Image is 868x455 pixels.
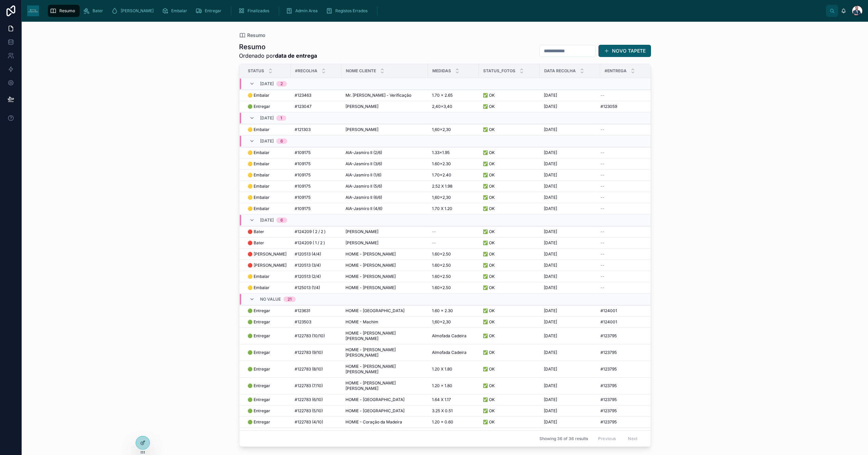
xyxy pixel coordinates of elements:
[600,350,617,355] span: #123795
[295,8,318,14] span: Admin Area
[600,350,655,355] a: #123795
[544,206,596,211] a: [DATE]
[346,184,424,189] a: AIA-Jasmiro II (5/6)
[248,104,287,109] a: 🟢 Entregar
[248,274,270,279] span: 🟡 Embalar
[248,195,270,200] span: 🟡 Embalar
[544,229,596,234] a: [DATE]
[295,172,337,178] a: #109175
[160,5,192,17] a: Embalar
[346,229,424,234] a: [PERSON_NAME]
[346,319,378,325] span: HOMIE - Machim
[295,274,321,279] span: #120513 (2/4)
[295,285,320,290] span: #125013 (1/4)
[483,240,536,246] a: ✅ OK
[544,184,557,189] span: [DATE]
[346,251,424,257] a: HOMIE - [PERSON_NAME]
[432,184,475,189] a: 2.52 X 1.98
[483,206,495,211] span: ✅ OK
[432,274,475,279] a: 1.60×2.50
[600,285,605,290] span: --
[600,251,605,257] span: --
[600,229,605,234] span: --
[544,195,596,200] a: [DATE]
[544,93,557,98] span: [DATE]
[483,206,536,211] a: ✅ OK
[544,274,557,279] span: [DATE]
[483,333,495,339] span: ✅ OK
[432,195,475,200] a: 1,60×2,30
[432,172,451,178] span: 1.70×2.40
[346,364,424,375] span: HOMIE - [PERSON_NAME] [PERSON_NAME]
[346,172,381,178] span: AIA-Jasmiro II (1/6)
[48,5,80,17] a: Resumo
[248,93,287,98] a: 🟡 Embalar
[324,5,372,17] a: Registos Errados
[295,229,325,234] span: #124209 ( 2 / 2 )
[544,333,557,339] span: [DATE]
[600,150,655,155] a: --
[544,285,557,290] span: [DATE]
[544,319,557,325] span: [DATE]
[483,240,495,246] span: ✅ OK
[544,251,596,257] a: [DATE]
[483,195,495,200] span: ✅ OK
[248,229,287,234] a: 🔴 Bater
[248,161,270,167] span: 🟡 Embalar
[346,150,382,155] span: AIA-Jasmiro II (2/6)
[346,93,424,98] a: Mr. [PERSON_NAME] - Verificação
[432,333,475,339] a: Almofada Cadeira
[432,319,475,325] a: 1,60×2,30
[483,308,536,314] a: ✅ OK
[295,172,311,178] span: #109175
[600,150,605,155] span: --
[295,195,311,200] span: #109175
[248,333,287,339] a: 🟢 Entregar
[600,127,655,132] a: --
[346,240,424,246] a: [PERSON_NAME]
[483,285,495,290] span: ✅ OK
[483,172,495,178] span: ✅ OK
[295,308,337,314] a: #123631
[432,366,475,372] a: 1.20 X 1.80
[295,333,325,339] span: #122783 (10/10)
[544,104,596,109] a: [DATE]
[432,127,451,132] span: 1,60×2,30
[432,350,475,355] a: Almofada Cadeira
[544,161,596,167] a: [DATE]
[260,81,274,87] span: [DATE]
[544,184,596,189] a: [DATE]
[483,127,536,132] a: ✅ OK
[600,206,655,211] a: --
[239,32,265,39] a: Resumo
[59,8,75,14] span: Resumo
[248,240,287,246] a: 🔴 Bater
[544,333,596,339] a: [DATE]
[295,263,337,268] a: #120513 (3/4)
[295,93,311,98] span: #123463
[483,104,536,109] a: ✅ OK
[432,251,475,257] a: 1.60×2.50
[260,115,274,121] span: [DATE]
[483,127,495,132] span: ✅ OK
[346,330,424,341] a: HOMIE - [PERSON_NAME] [PERSON_NAME]
[600,263,655,268] a: --
[248,350,287,355] a: 🟢 Entregar
[483,251,495,257] span: ✅ OK
[295,206,337,211] a: #109175
[600,274,655,279] a: --
[544,172,557,178] span: [DATE]
[193,5,226,17] a: Entregar
[483,274,536,279] a: ✅ OK
[600,161,605,167] span: --
[483,93,495,98] span: ✅ OK
[248,206,270,211] span: 🟡 Embalar
[600,206,605,211] span: --
[483,263,536,268] a: ✅ OK
[600,184,655,189] a: --
[248,127,287,132] a: 🟡 Embalar
[295,93,337,98] a: #123463
[600,127,605,132] span: --
[544,150,557,155] span: [DATE]
[346,347,424,358] a: HOMIE - [PERSON_NAME] [PERSON_NAME]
